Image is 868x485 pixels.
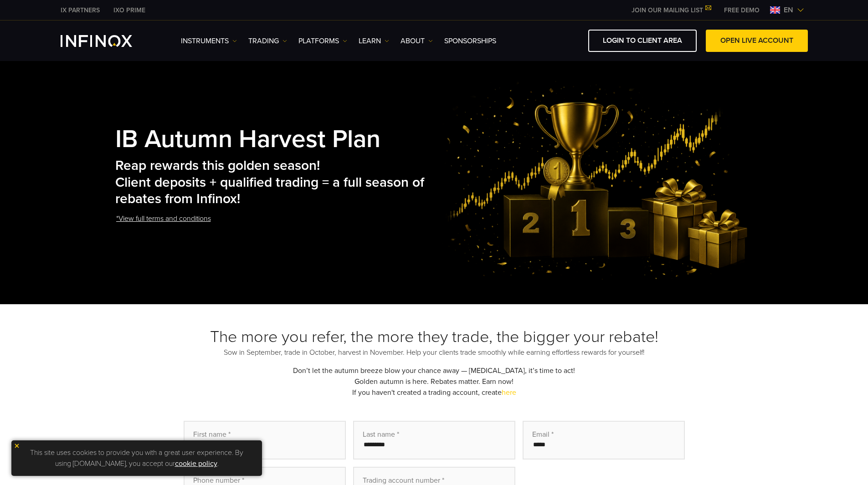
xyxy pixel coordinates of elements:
[780,5,797,15] span: en
[706,30,808,52] a: OPEN LIVE ACCOUNT
[175,459,217,468] a: cookie policy
[444,36,496,46] a: SPONSORSHIPS
[14,443,20,449] img: yellow close icon
[54,5,107,15] a: INFINOX
[298,36,347,46] a: PLATFORMS
[115,347,753,358] p: Sow in September, trade in October, harvest in November. Help your clients trade smoothly while e...
[625,6,717,14] a: JOIN OUR MAILING LIST
[115,208,212,230] a: *View full terms and conditions
[717,5,766,15] a: INFINOX MENU
[502,388,516,397] a: here
[107,5,152,15] a: INFINOX
[115,124,380,154] strong: IB Autumn Harvest Plan
[181,36,237,46] a: Instruments
[248,36,287,46] a: TRADING
[588,30,697,52] a: LOGIN TO CLIENT AREA
[16,445,257,471] p: This site uses cookies to provide you with a great user experience. By using [DOMAIN_NAME], you a...
[61,35,154,47] a: INFINOX Logo
[115,327,753,347] h3: The more you refer, the more they trade, the bigger your rebate!
[401,36,433,46] a: ABOUT
[359,36,389,46] a: Learn
[115,158,440,208] h2: Reap rewards this golden season! Client deposits + qualified trading = a full season of rebates f...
